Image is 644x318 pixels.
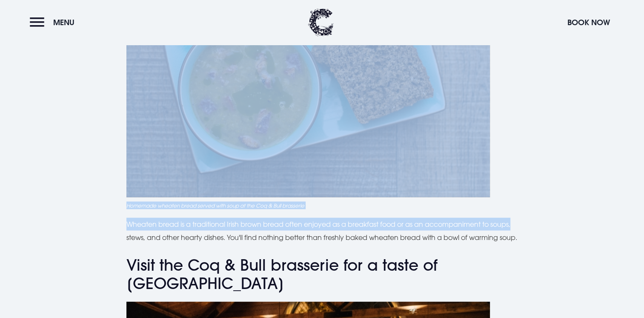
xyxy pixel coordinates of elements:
[53,17,74,27] span: Menu
[308,9,334,36] img: Clandeboye Lodge
[30,13,79,32] button: Menu
[126,218,518,244] p: Wheaten bread is a traditional Irish brown bread often enjoyed as a breakfast food or as an accom...
[126,202,518,209] figcaption: Homemade wheaten bread served with soup at the Coq & Bull brasserie
[126,256,518,293] h3: Visit the Coq & Bull brasserie for a taste of [GEOGRAPHIC_DATA]
[563,13,614,32] button: Book Now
